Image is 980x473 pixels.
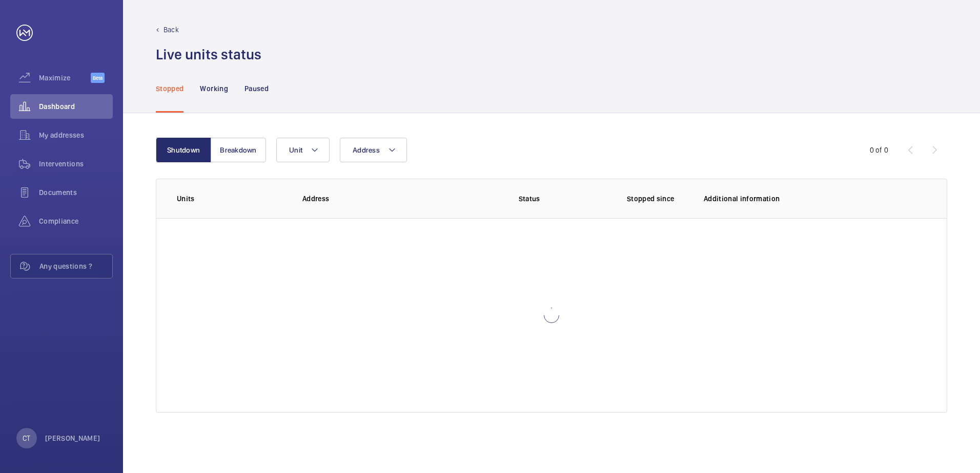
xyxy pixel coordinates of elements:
[39,261,112,271] span: Any questions ?
[289,146,302,154] span: Unit
[39,130,113,140] span: My addresses
[156,83,183,94] p: Stopped
[164,25,179,35] p: Back
[156,45,261,64] h1: Live units status
[200,83,228,94] p: Working
[244,83,269,94] p: Paused
[353,146,380,154] span: Address
[302,193,448,204] p: Address
[91,73,105,83] span: Beta
[39,187,113,198] span: Documents
[704,193,926,204] p: Additional information
[870,145,888,155] div: 0 of 0
[39,216,113,226] span: Compliance
[39,73,91,83] span: Maximize
[45,433,100,443] p: [PERSON_NAME]
[276,138,330,162] button: Unit
[39,159,113,169] span: Interventions
[340,138,407,162] button: Address
[23,433,30,443] p: CT
[455,193,603,204] p: Status
[39,101,113,112] span: Dashboard
[156,138,211,162] button: Shutdown
[627,193,687,204] p: Stopped since
[177,193,286,204] p: Units
[211,138,266,162] button: Breakdown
